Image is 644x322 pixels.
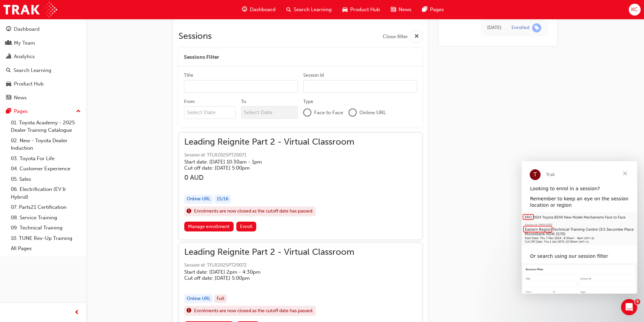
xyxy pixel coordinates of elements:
div: Analytics [14,53,35,60]
input: Title [184,80,298,93]
div: Product Hub [14,80,44,88]
span: Face to Face [314,109,343,117]
span: Search Learning [294,6,332,14]
a: My Team [3,37,84,49]
h5: Cut off date: [DATE] 5:00pm [184,275,343,281]
a: search-iconSearch Learning [281,3,337,17]
div: Pages [14,107,28,115]
a: news-iconNews [385,3,417,17]
a: 08. Service Training [8,213,84,223]
span: Dashboard [250,6,276,14]
span: cross-icon [414,32,419,41]
button: KC [629,4,641,16]
span: news-icon [6,95,11,101]
a: Dashboard [3,23,84,35]
a: 01. Toyota Academy - 2025 Dealer Training Catalogue [8,118,84,135]
div: 15 / 16 [214,195,231,204]
iframe: Intercom live chat message [522,161,637,294]
div: Thu Jul 03 2025 10:45:07 GMT+1000 (Australian Eastern Standard Time) [487,24,501,32]
span: news-icon [391,5,396,14]
a: Product Hub [3,78,84,90]
div: From [184,98,195,105]
a: 03. Toyota For Life [8,153,84,164]
a: 02. New - Toyota Dealer Induction [8,135,84,153]
h5: Cut off date: [DATE] 5:00pm [184,165,343,171]
div: To [241,98,246,105]
a: 06. Electrification (EV & Hybrid) [8,184,84,202]
div: My Team [14,39,35,47]
button: DashboardMy TeamAnalyticsSearch LearningProduct HubNews [3,22,84,105]
a: All Pages [8,243,84,254]
span: learningRecordVerb_ENROLL-icon [532,23,541,32]
a: 04. Customer Experience [8,164,84,174]
button: Pages [3,105,84,118]
a: News [3,92,84,104]
span: Online URL [359,109,386,117]
span: Enrolments are now closed as the cutoff date has passed. [194,307,313,315]
div: Enrolled [511,25,529,31]
span: car-icon [342,5,348,14]
span: Product Hub [350,6,380,14]
h5: Start date: [DATE] 10:30am - 1pm [184,159,343,165]
div: Title [184,72,193,79]
span: News [399,6,411,14]
span: Enrolments are now closed as the cutoff date has passed. [194,207,313,215]
div: Search Learning [14,67,51,74]
div: Dashboard [14,25,40,33]
div: Online URL [184,195,213,204]
span: people-icon [6,40,11,46]
span: up-icon [76,107,81,116]
h2: Sessions [178,31,212,43]
a: 09. Technical Training [8,223,84,233]
span: car-icon [6,81,11,87]
span: pages-icon [422,5,427,14]
span: Leading Reignite Part 2 - Virtual Classroom [184,248,354,256]
div: News [14,94,27,102]
button: Close filter [383,31,423,43]
a: 07. Parts21 Certification [8,202,84,213]
span: search-icon [286,5,291,14]
span: guage-icon [6,26,11,32]
span: prev-icon [74,308,79,317]
a: car-iconProduct Hub [337,3,385,17]
a: Manage enrollment [184,222,234,231]
span: 5 [635,299,640,304]
span: Session id: TFLR2025PT20071 [184,151,354,159]
div: Full [214,294,227,303]
button: Leading Reignite Part 2 - Virtual ClassroomSession id: TFLR2025PT20071Start date: [DATE] 10:30am ... [184,138,417,234]
a: pages-iconPages [417,3,449,17]
input: From [184,106,236,119]
a: Search Learning [3,64,84,77]
button: Enroll [236,222,257,231]
a: guage-iconDashboard [237,3,281,17]
a: 05. Sales [8,174,84,184]
span: Pages [430,6,444,14]
span: Enroll [240,224,253,229]
span: search-icon [6,68,11,74]
a: Analytics [3,50,84,63]
div: Type [303,98,313,105]
span: Session id: TFLR2025PT20072 [184,262,354,269]
span: pages-icon [6,108,11,115]
img: Trak [3,2,57,17]
h3: 0 AUD [184,174,354,181]
span: Leading Reignite Part 2 - Virtual Classroom [184,138,354,146]
div: Session Id [303,72,324,79]
h5: Start date: [DATE] 2pm - 4:30pm [184,269,343,275]
span: Close filter [383,33,408,41]
iframe: Intercom live chat [621,299,637,315]
div: Online URL [184,294,213,303]
span: exclaim-icon [187,306,191,315]
span: guage-icon [242,5,247,14]
input: Session Id [303,80,417,93]
span: Sessions Filter [184,53,219,61]
span: KC [631,6,638,14]
span: chart-icon [6,54,11,60]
